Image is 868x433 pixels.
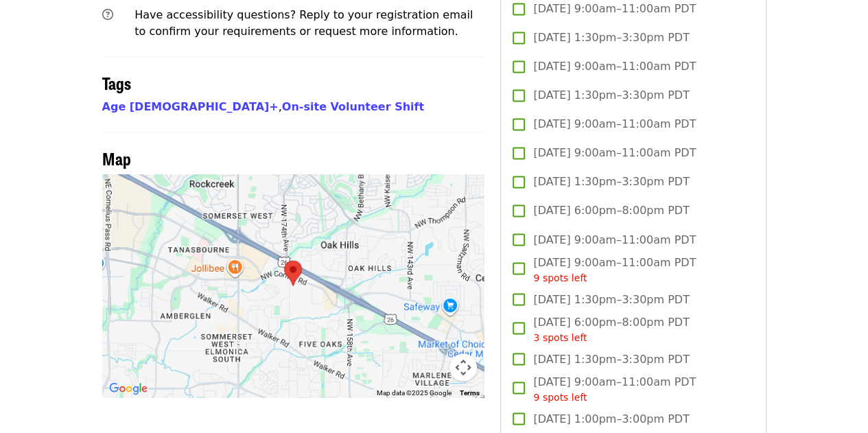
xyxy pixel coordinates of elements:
[533,351,689,367] span: [DATE] 1:30pm–3:30pm PDT
[533,30,689,46] span: [DATE] 1:30pm–3:30pm PDT
[533,291,689,307] span: [DATE] 1:30pm–3:30pm PDT
[533,331,587,342] span: 3 spots left
[449,353,477,381] button: Map camera controls
[102,100,282,113] span: ,
[533,272,587,283] span: 9 spots left
[460,388,480,396] a: Terms (opens in new tab)
[106,379,151,397] a: Open this area in Google Maps (opens a new window)
[533,410,689,427] span: [DATE] 1:00pm–3:00pm PDT
[533,1,696,17] span: [DATE] 9:00am–11:00am PDT
[106,379,151,397] img: Google
[533,254,696,285] span: [DATE] 9:00am–11:00am PDT
[134,8,473,38] span: Have accessibility questions? Reply to your registration email to confirm your requirements or re...
[533,58,696,75] span: [DATE] 9:00am–11:00am PDT
[533,87,689,104] span: [DATE] 1:30pm–3:30pm PDT
[102,71,131,95] span: Tags
[533,391,587,402] span: 9 spots left
[533,314,689,344] span: [DATE] 6:00pm–8:00pm PDT
[533,174,689,190] span: [DATE] 1:30pm–3:30pm PDT
[533,202,689,219] span: [DATE] 6:00pm–8:00pm PDT
[533,145,696,161] span: [DATE] 9:00am–11:00am PDT
[102,146,131,170] span: Map
[533,231,696,248] span: [DATE] 9:00am–11:00am PDT
[102,100,279,113] a: Age [DEMOGRAPHIC_DATA]+
[377,388,451,396] span: Map data ©2025 Google
[102,8,113,21] i: question-circle icon
[533,116,696,132] span: [DATE] 9:00am–11:00am PDT
[282,100,424,113] a: On-site Volunteer Shift
[533,373,696,404] span: [DATE] 9:00am–11:00am PDT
